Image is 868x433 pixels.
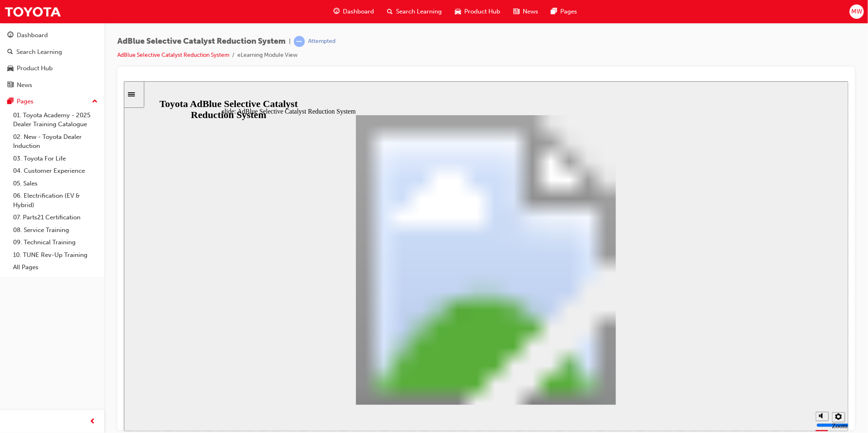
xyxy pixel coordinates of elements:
[7,82,13,89] span: news-icon
[10,177,101,190] a: 05. Sales
[16,47,62,57] div: Search Learning
[692,330,705,340] button: Mute (Ctrl+Alt+M)
[455,7,461,17] span: car-icon
[10,261,101,274] a: All Pages
[523,7,538,16] span: News
[333,7,340,17] span: guage-icon
[380,3,448,20] a: search-iconSearch Learning
[117,37,286,46] span: AdBlue Selective Catalyst Reduction System
[17,80,32,90] div: News
[10,131,101,152] a: 02. New - Toyota Dealer Induction
[3,45,101,60] a: Search Learning
[10,109,101,131] a: 01. Toyota Academy - 2025 Dealer Training Catalogue
[387,7,393,17] span: search-icon
[850,4,864,19] button: MW
[708,341,724,363] label: Zoom to fit
[10,152,101,165] a: 03. Toyota For Life
[10,190,101,211] a: 06. Electrification (EV & Hybrid)
[551,7,557,17] span: pages-icon
[3,78,101,93] a: News
[237,51,298,60] li: eLearning Module View
[7,32,13,39] span: guage-icon
[327,3,380,20] a: guage-iconDashboard
[10,224,101,237] a: 08. Service Training
[10,211,101,224] a: 07. Parts21 Certification
[448,3,507,20] a: car-iconProduct Hub
[693,341,745,347] input: volume
[117,51,229,58] a: AdBlue Selective Catalyst Reduction System
[851,7,862,16] span: MW
[7,65,13,72] span: car-icon
[513,7,519,17] span: news-icon
[3,28,101,43] a: Dashboard
[17,64,53,73] div: Product Hub
[308,38,336,45] div: Attempted
[3,26,101,94] button: DashboardSearch LearningProduct HubNews
[688,324,720,350] div: misc controls
[10,236,101,249] a: 09. Technical Training
[343,7,374,16] span: Dashboard
[708,331,721,341] button: Settings
[10,165,101,177] a: 04. Customer Experience
[90,417,96,427] span: prev-icon
[4,2,61,21] img: Trak
[3,94,101,109] button: Pages
[7,49,13,56] span: search-icon
[396,7,442,16] span: Search Learning
[294,36,305,47] span: learningRecordVerb_ATTEMPT-icon
[3,61,101,76] a: Product Hub
[10,249,101,261] a: 10. TUNE Rev-Up Training
[289,37,291,46] span: |
[17,31,48,40] div: Dashboard
[507,3,545,20] a: news-iconNews
[545,3,584,20] a: pages-iconPages
[464,7,500,16] span: Product Hub
[92,96,98,107] span: up-icon
[7,98,13,105] span: pages-icon
[561,7,577,16] span: Pages
[17,97,34,106] div: Pages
